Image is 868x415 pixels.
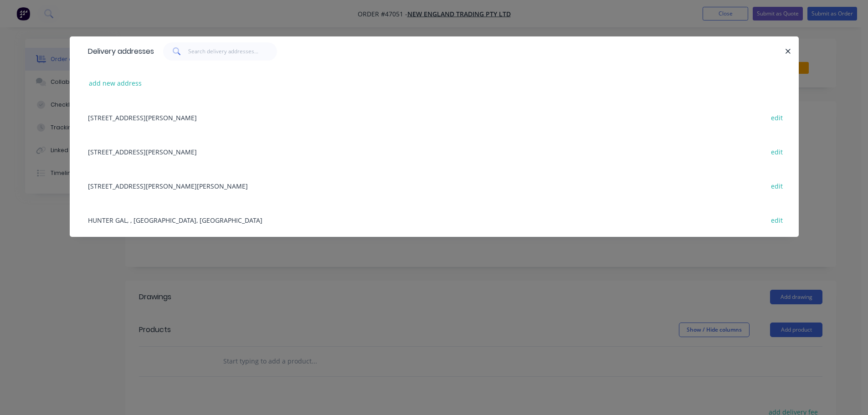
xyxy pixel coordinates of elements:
button: add new address [84,77,147,89]
div: [STREET_ADDRESS][PERSON_NAME][PERSON_NAME] [83,169,785,203]
div: HUNTER GAL, , [GEOGRAPHIC_DATA], [GEOGRAPHIC_DATA] [83,203,785,237]
button: edit [766,179,788,192]
div: [STREET_ADDRESS][PERSON_NAME] [83,100,785,134]
div: [STREET_ADDRESS][PERSON_NAME] [83,134,785,169]
button: edit [766,214,788,226]
div: Delivery addresses [83,37,154,66]
button: edit [766,145,788,158]
button: edit [766,111,788,123]
input: Search delivery addresses... [188,42,277,61]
